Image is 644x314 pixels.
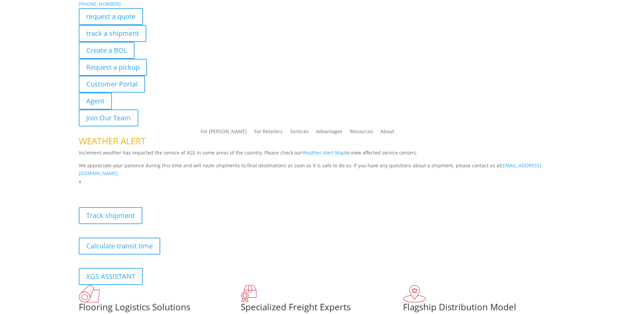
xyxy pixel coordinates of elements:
a: For [PERSON_NAME] [200,129,247,137]
p: We appreciate your patience during this time and will route shipments to final destinations as so... [79,162,566,178]
p: Inclement weather has impacted the service of XGS in some areas of the country. Please check our ... [79,149,566,162]
a: track a shipment [79,25,146,42]
img: xgs-icon-focused-on-flooring-red [241,285,257,303]
a: Join Our Team [79,110,138,126]
a: Weather Alert Map [302,149,345,156]
a: Advantages [316,129,342,137]
img: xgs-icon-flagship-distribution-model-red [403,285,426,303]
a: request a quote [79,8,143,25]
a: Resources [350,129,373,137]
a: XGS ASSISTANT [79,268,143,285]
a: Services [290,129,309,137]
span: WEATHER ALERT [79,135,146,147]
a: For Retailers [254,129,283,137]
a: Calculate transit time [79,238,160,255]
p: x [79,177,566,186]
a: Request a pickup [79,59,147,76]
a: Create a BOL [79,42,135,59]
img: xgs-icon-total-supply-chain-intelligence-red [79,285,100,303]
a: [PHONE_NUMBER] [79,1,121,7]
a: About [381,129,394,137]
a: Customer Portal [79,76,145,93]
a: Track shipment [79,207,142,224]
b: Visibility, transparency, and control for your entire supply chain. [79,187,230,193]
a: Agent [79,93,112,110]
